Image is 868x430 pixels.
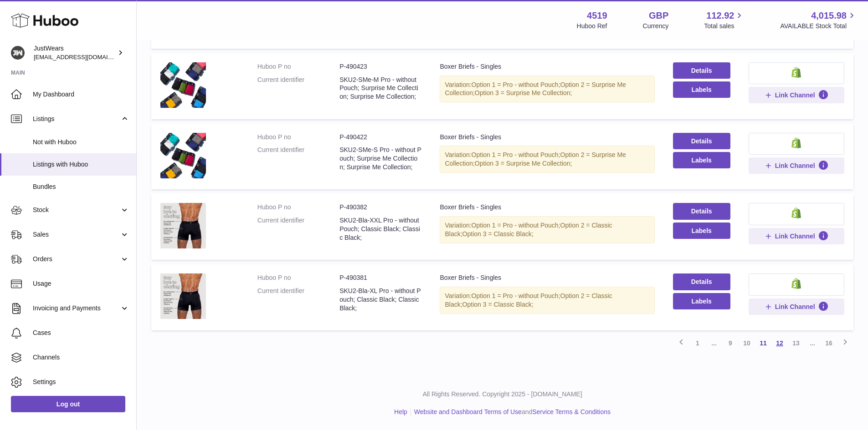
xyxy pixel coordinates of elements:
[749,157,844,174] button: Link Channel
[791,207,801,218] img: shopify-small.png
[33,160,129,169] span: Listings with Huboo
[475,89,572,96] span: Option 3 = Surprise Me Collection;
[445,151,626,167] span: Option 2 = Surprise Me Collection;
[791,137,801,148] img: shopify-small.png
[34,44,116,61] div: JustWears
[160,273,206,319] img: Boxer Briefs - Singles
[339,146,421,172] dd: SKU2-SMe-S Pro - without Pouch; Surprise Me Collection; Surprise Me Collection;
[144,390,861,399] p: All Rights Reserved. Copyright 2025 - [DOMAIN_NAME]
[722,335,739,351] a: 9
[33,138,129,147] span: Not with Huboo
[673,203,730,219] a: Details
[257,203,339,212] dt: Huboo P no
[33,230,120,239] span: Sales
[472,292,560,299] span: Option 1 = Pro - without Pouch;
[33,255,120,263] span: Orders
[673,152,730,168] button: Labels
[160,203,206,248] img: Boxer Briefs - Singles
[791,278,801,289] img: shopify-small.png
[160,62,206,108] img: Boxer Briefs - Singles
[33,182,129,191] span: Bundles
[257,62,339,71] dt: Huboo P no
[804,335,821,351] span: ...
[11,396,125,412] a: Log out
[673,133,730,149] a: Details
[339,273,421,282] dd: P-490381
[673,273,730,290] a: Details
[33,115,120,123] span: Listings
[587,10,607,22] strong: 4519
[411,408,611,416] li: and
[643,22,669,30] div: Currency
[257,146,339,172] dt: Current identifier
[689,335,706,351] a: 1
[673,293,730,309] button: Labels
[257,287,339,313] dt: Current identifier
[475,160,572,167] span: Option 3 = Surprise Me Collection;
[33,353,129,362] span: Channels
[339,133,421,142] dd: P-490422
[775,303,815,311] span: Link Channel
[440,203,654,212] div: Boxer Briefs - Singles
[775,162,815,170] span: Link Channel
[440,216,654,243] div: Variation:
[775,232,815,240] span: Link Channel
[257,273,339,282] dt: Huboo P no
[472,222,560,229] span: Option 1 = Pro - without Pouch;
[33,378,129,386] span: Settings
[462,230,534,238] span: Option 3 = Classic Black;
[440,287,654,314] div: Variation:
[257,216,339,242] dt: Current identifier
[440,273,654,282] div: Boxer Briefs - Singles
[577,22,607,30] div: Huboo Ref
[339,216,421,242] dd: SKU2-Bla-XXL Pro - without Pouch; Classic Black; Classic Black;
[749,298,844,315] button: Link Channel
[532,408,611,415] a: Service Terms & Conditions
[440,133,654,142] div: Boxer Briefs - Singles
[160,133,206,178] img: Boxer Briefs - Singles
[339,287,421,313] dd: SKU2-Bla-XL Pro - without Pouch; Classic Black; Classic Black;
[257,76,339,101] dt: Current identifier
[749,87,844,103] button: Link Channel
[462,301,534,308] span: Option 3 = Classic Black;
[339,76,421,101] dd: SKU2-SMe-M Pro - without Pouch; Surprise Me Collection; Surprise Me Collection;
[33,279,129,288] span: Usage
[414,408,522,415] a: Website and Dashboard Terms of Use
[771,335,788,351] a: 12
[673,223,730,239] button: Labels
[472,81,560,88] span: Option 1 = Pro - without Pouch;
[33,329,129,337] span: Cases
[704,22,745,30] span: Total sales
[339,62,421,71] dd: P-490423
[257,133,339,142] dt: Huboo P no
[33,304,120,313] span: Invoicing and Payments
[440,76,654,103] div: Variation:
[811,10,847,22] span: 4,015.98
[775,91,815,99] span: Link Channel
[440,62,654,71] div: Boxer Briefs - Singles
[704,10,745,30] a: 112.92 Total sales
[780,10,857,30] a: 4,015.98 AVAILABLE Stock Total
[791,67,801,78] img: shopify-small.png
[394,408,407,415] a: Help
[649,10,668,22] strong: GBP
[472,151,560,158] span: Option 1 = Pro - without Pouch;
[440,146,654,173] div: Variation:
[673,62,730,79] a: Details
[339,203,421,212] dd: P-490382
[739,335,755,351] a: 10
[749,228,844,244] button: Link Channel
[788,335,804,351] a: 13
[445,81,626,97] span: Option 2 = Surprise Me Collection;
[33,206,120,214] span: Stock
[755,335,771,351] a: 11
[706,335,722,351] span: ...
[34,53,134,61] span: [EMAIL_ADDRESS][DOMAIN_NAME]
[821,335,837,351] a: 16
[11,46,25,60] img: internalAdmin-4519@internal.huboo.com
[33,90,129,99] span: My Dashboard
[706,10,734,22] span: 112.92
[673,81,730,98] button: Labels
[780,22,857,30] span: AVAILABLE Stock Total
